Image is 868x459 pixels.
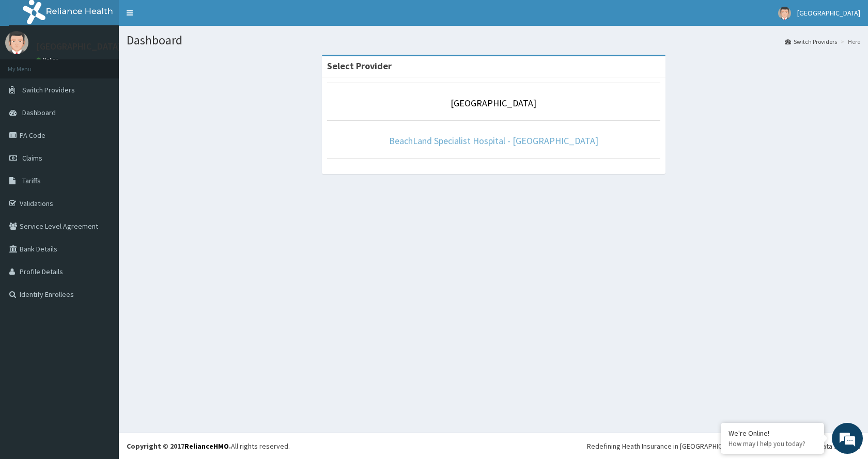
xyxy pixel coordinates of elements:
[389,135,598,147] a: BeachLand Specialist Hospital - [GEOGRAPHIC_DATA]
[5,31,28,54] img: User Image
[22,108,56,117] span: Dashboard
[729,439,816,448] p: How may I help you today?
[184,441,229,451] a: RelianceHMO
[327,60,392,72] strong: Select Provider
[19,52,42,77] img: d_794563401_company_1708531726252_794563401
[729,429,816,438] div: We're Online!
[838,37,860,46] li: Here
[778,7,791,20] img: User Image
[127,34,860,47] h1: Dashboard
[54,58,174,71] div: Chat with us now
[5,282,197,318] textarea: Type your message and hit 'Enter'
[587,441,860,451] div: Redefining Heath Insurance in [GEOGRAPHIC_DATA] using Telemedicine and Data Science!
[797,8,860,18] span: [GEOGRAPHIC_DATA]
[119,433,868,459] footer: All rights reserved.
[36,42,121,51] p: [GEOGRAPHIC_DATA]
[785,37,837,46] a: Switch Providers
[60,130,143,234] span: We're online!
[22,176,41,185] span: Tariffs
[22,85,75,94] span: Switch Providers
[22,153,42,163] span: Claims
[127,441,231,451] strong: Copyright © 2017 .
[36,56,61,64] a: Online
[451,97,536,109] a: [GEOGRAPHIC_DATA]
[169,5,194,30] div: Minimize live chat window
